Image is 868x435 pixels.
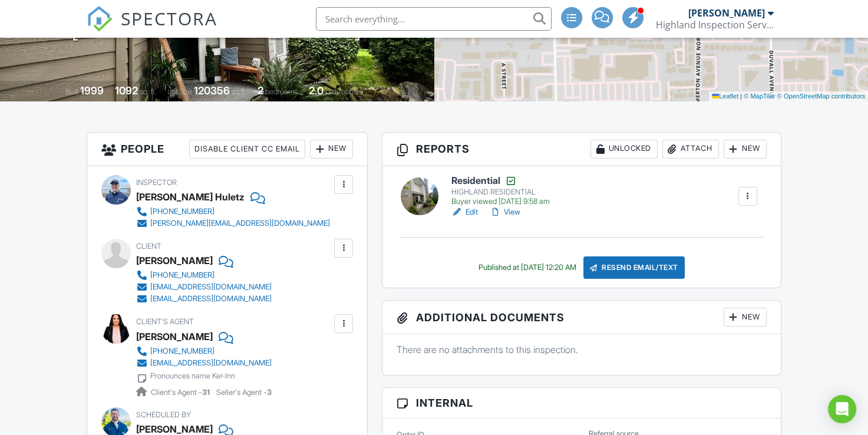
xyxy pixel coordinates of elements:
[136,178,177,187] span: Inspector
[87,6,113,32] img: The Best Home Inspection Software - Spectora
[189,140,305,159] div: Disable Client CC Email
[150,347,214,356] div: [PHONE_NUMBER]
[397,343,766,356] p: There are no attachments to this inspection.
[382,133,780,166] h3: Reports
[490,206,520,218] a: View
[150,219,330,228] div: [PERSON_NAME][EMAIL_ADDRESS][DOMAIN_NAME]
[151,388,212,397] span: Client's Agent -
[316,7,552,31] input: Search everything...
[325,87,359,96] span: bathrooms
[136,218,330,229] a: [PERSON_NAME][EMAIL_ADDRESS][DOMAIN_NAME]
[136,252,213,269] div: [PERSON_NAME]
[87,133,367,166] h3: People
[744,93,775,100] a: © MapTiler
[451,175,550,187] h6: Residential
[150,207,214,216] div: [PHONE_NUMBER]
[258,84,263,97] div: 2
[87,16,217,41] a: SPECTORA
[136,328,213,345] a: [PERSON_NAME]
[136,269,272,281] a: [PHONE_NUMBER]
[202,388,210,397] strong: 31
[828,395,856,423] div: Open Intercom Messenger
[740,93,742,100] span: |
[140,87,156,96] span: sq. ft.
[121,6,217,31] span: SPECTORA
[265,87,298,96] span: bedrooms
[451,187,550,197] div: HIGHLAND RESIDENTIAL
[777,93,865,100] a: © OpenStreetMap contributors
[712,93,738,100] a: Leaflet
[136,317,194,326] span: Client's Agent
[232,87,246,96] span: sq.ft.
[451,175,550,207] a: Residential HIGHLAND RESIDENTIAL Buyer viewed [DATE] 9:58 am
[583,256,685,279] div: Resend Email/Text
[136,281,272,293] a: [EMAIL_ADDRESS][DOMAIN_NAME]
[309,84,324,97] div: 2.0
[136,293,272,305] a: [EMAIL_ADDRESS][DOMAIN_NAME]
[382,388,780,418] h3: Internal
[80,84,104,97] div: 1999
[136,242,161,251] span: Client
[150,371,235,381] div: Pronounces name Ker-Inn
[451,197,550,206] div: Buyer viewed [DATE] 9:58 am
[267,388,272,397] strong: 3
[724,140,767,159] div: New
[216,388,272,397] span: Seller's Agent -
[724,308,767,327] div: New
[662,140,719,159] div: Attach
[150,271,214,280] div: [PHONE_NUMBER]
[136,410,191,419] span: Scheduled By
[478,263,576,272] div: Published at [DATE] 12:20 AM
[150,294,272,304] div: [EMAIL_ADDRESS][DOMAIN_NAME]
[136,345,272,357] a: [PHONE_NUMBER]
[451,206,478,218] a: Edit
[656,19,774,31] div: Highland Inspection Services
[688,7,765,19] div: [PERSON_NAME]
[150,358,272,368] div: [EMAIL_ADDRESS][DOMAIN_NAME]
[150,282,272,292] div: [EMAIL_ADDRESS][DOMAIN_NAME]
[382,301,780,334] h3: Additional Documents
[115,84,138,97] div: 1092
[136,206,330,218] a: [PHONE_NUMBER]
[310,140,353,159] div: New
[194,84,230,97] div: 120356
[590,140,658,159] div: Unlocked
[136,357,272,369] a: [EMAIL_ADDRESS][DOMAIN_NAME]
[136,188,245,206] div: [PERSON_NAME] Huletz
[167,87,192,96] span: Lot Size
[65,87,78,96] span: Built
